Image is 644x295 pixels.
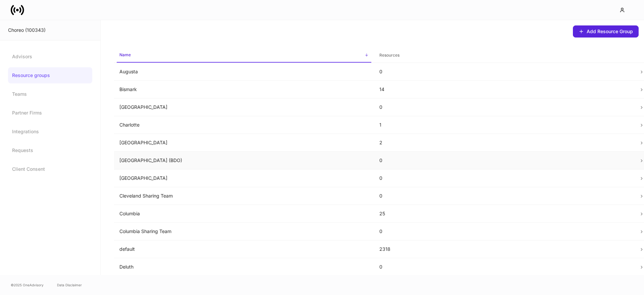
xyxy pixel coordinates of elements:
[11,282,44,288] span: © 2025 OneAdvisory
[374,98,634,116] td: 0
[374,223,634,240] td: 0
[8,161,92,177] a: Client Consent
[119,122,369,128] p: Charlotte
[374,116,634,134] td: 1
[379,52,399,58] h6: Resources
[119,246,369,252] p: default
[579,29,633,34] div: Add Resource Group
[8,142,92,158] a: Requests
[119,139,369,146] p: [GEOGRAPHIC_DATA]
[374,134,634,152] td: 2
[119,228,369,235] p: Columbia Sharing Team
[119,193,369,199] p: Cleveland Sharing Team
[374,81,634,98] td: 14
[8,49,92,65] a: Advisors
[119,68,369,75] p: Augusta
[8,105,92,121] a: Partner Firms
[119,157,369,164] p: [GEOGRAPHIC_DATA] (BDO)
[374,187,634,205] td: 0
[374,169,634,187] td: 0
[117,48,371,63] span: Name
[8,124,92,140] a: Integrations
[8,67,92,83] a: Resource groups
[374,205,634,223] td: 25
[119,104,369,110] p: [GEOGRAPHIC_DATA]
[57,282,82,288] a: Data Disclaimer
[8,86,92,102] a: Teams
[8,27,92,33] div: Choreo (100343)
[374,258,634,276] td: 0
[573,25,639,38] button: Add Resource Group
[374,152,634,169] td: 0
[119,52,131,58] h6: Name
[374,63,634,81] td: 0
[374,240,634,258] td: 2318
[119,210,369,217] p: Columbia
[119,86,369,93] p: Bismark
[119,264,369,270] p: Deluth
[119,175,369,181] p: [GEOGRAPHIC_DATA]
[377,49,631,62] span: Resources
